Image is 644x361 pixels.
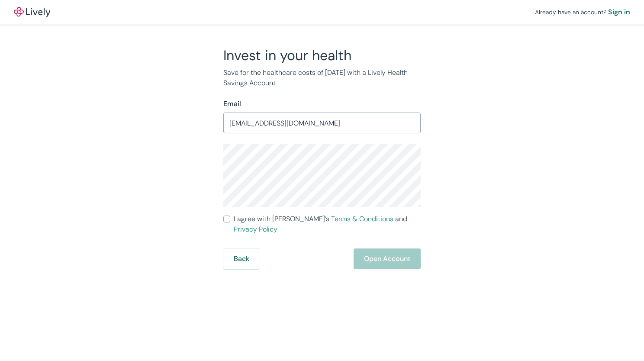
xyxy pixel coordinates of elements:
label: Email [223,99,241,109]
p: Save for the healthcare costs of [DATE] with a Lively Health Savings Account [223,68,421,88]
button: Back [223,248,260,269]
a: LivelyLively [14,7,50,17]
a: Sign in [608,7,630,17]
div: Already have an account? [535,7,630,17]
a: Privacy Policy [234,225,277,234]
span: I agree with [PERSON_NAME]’s and [234,214,421,235]
h2: Invest in your health [223,47,421,64]
img: Lively [14,7,50,17]
a: Terms & Conditions [331,214,393,223]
